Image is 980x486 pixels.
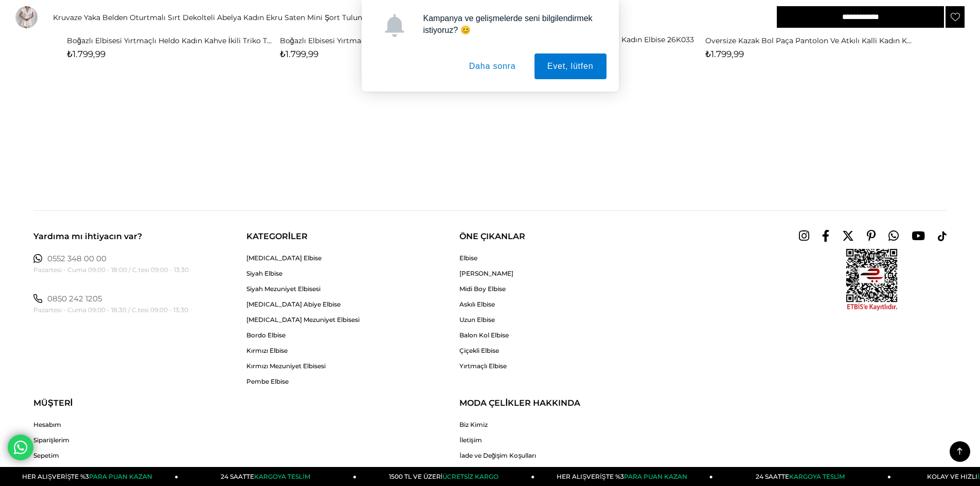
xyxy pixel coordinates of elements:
a: [MEDICAL_DATA] Abiye Elbise [246,300,360,308]
a: [PERSON_NAME] [459,269,513,277]
a: Sepetim [33,452,69,459]
a: Hesabım [33,421,69,428]
a: [MEDICAL_DATA] Elbise [246,254,360,262]
button: Daha sonra [456,53,529,79]
a: 0850 242 1205 [47,294,102,303]
a: 1500 TL VE ÜZERİÜCRETSİZ KARGO [357,467,534,486]
a: HER ALIŞVERİŞTE %3PARA PUAN KAZAN [534,467,712,486]
span: PARA PUAN KAZAN [624,473,687,480]
a: 24 SAATTEKARGOYA TESLİM [713,467,891,486]
span: PARA PUAN KAZAN [89,473,152,480]
a: Askılı Elbise [459,300,513,308]
img: notification icon [383,14,406,37]
a: Siyah Mezuniyet Elbisesi [246,285,360,293]
a: Yırtmaçlı Elbise [459,362,513,370]
span: KATEGORİLER [246,231,307,241]
span: MÜŞTERİ [33,398,73,408]
span: MODA ÇELİKLER HAKKINDA [459,398,580,408]
img: whatsapp [33,294,42,303]
a: Kırmızı Elbise [246,347,360,354]
span: Yardıma mı ihtiyacın var? [33,231,142,241]
img: Awh8xKw2Nq5FAAAAAElFTkSuQmCC [846,249,898,311]
a: İade ve Değişim Koşulları [459,452,536,459]
a: Bordo Elbise [246,331,360,339]
a: Siyah Elbise [246,269,360,277]
img: whatsapp [33,254,42,263]
a: Pembe Elbise [246,377,360,385]
a: 0552 348 00 00 [47,254,106,263]
span: KARGOYA TESLİM [789,473,845,480]
a: Balon Kol Elbise [459,331,513,339]
small: Pazartesi - Cuma 09:00 - 18:30 / C.tesi 09:00 - 13:30 [33,306,188,314]
small: Pazartesi - Cuma 09:00 - 18:00 / C.tesi 09:00 - 13:30 [33,266,189,274]
a: Midi Boy Elbise [459,285,513,293]
div: Kampanya ve gelişmelerde seni bilgilendirmek istiyoruz? 😊 [415,12,607,36]
a: [MEDICAL_DATA] Mezuniyet Elbisesi [246,316,360,323]
a: 24 SAATTEKARGOYA TESLİM [179,467,357,486]
a: Uzun Elbise [459,316,513,323]
a: İletişim [459,436,536,444]
span: KARGOYA TESLİM [254,473,310,480]
a: Biz Kimiz [459,421,536,428]
a: Çiçekli Elbise [459,347,513,354]
button: Evet, lütfen [534,53,607,79]
a: Kırmızı Mezuniyet Elbisesi [246,362,360,370]
a: Siparişlerim [33,436,69,444]
span: ÜCRETSİZ KARGO [442,473,498,480]
span: ÖNE ÇIKANLAR [459,231,525,241]
a: Elbise [459,254,513,262]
